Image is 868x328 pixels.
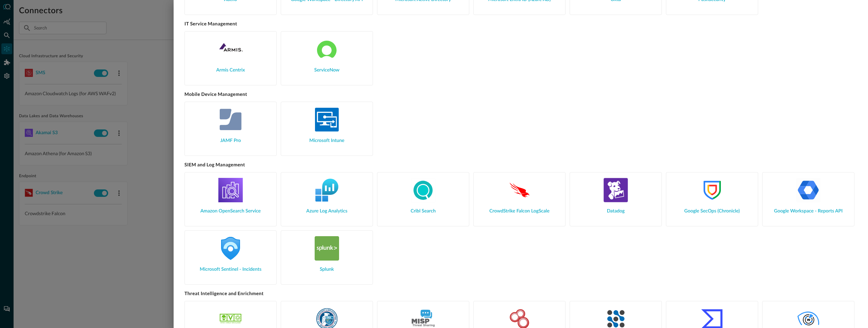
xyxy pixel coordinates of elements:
[309,137,344,144] span: Microsoft Intune
[607,208,625,215] span: Datadog
[796,178,821,202] img: GoogleWorkspace.svg
[684,208,740,215] span: Google SecOps (Chronicle)
[700,178,724,202] img: GoogleSecOps.svg
[218,236,243,261] img: MicrosoftSentinel.svg
[184,161,857,172] h5: SIEM and Log Management
[306,208,347,215] span: Azure Log Analytics
[411,178,435,202] img: CriblSearch.svg
[507,178,532,202] img: LogScale.svg
[184,20,857,31] h5: IT Service Management
[200,208,261,215] span: Amazon OpenSearch Service
[184,290,857,301] h5: Threat Intelligence and Enrichment
[411,208,436,215] span: Cribl Search
[774,208,843,215] span: Google Workspace - Reports API
[315,37,339,61] img: ServiceNow.svg
[315,178,339,202] img: AzureLogAnalytics.svg
[320,266,334,273] span: Splunk
[315,107,339,132] img: MicrosoftIntune.svg
[314,67,339,74] span: ServiceNow
[218,178,243,202] img: AWSOpenSearch.svg
[200,266,261,273] span: Microsoft Sentinel - Incidents
[216,67,245,74] span: Armis Centrix
[604,178,628,202] img: DataDog.svg
[218,107,243,132] img: Jamf.svg
[489,208,549,215] span: CrowdStrike Falcon LogScale
[218,37,243,61] img: Armis.svg
[315,236,339,261] img: Splunk.svg
[184,91,857,102] h5: Mobile Device Management
[220,137,241,144] span: JAMF Pro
